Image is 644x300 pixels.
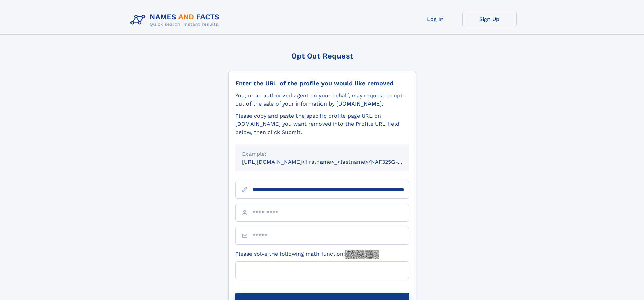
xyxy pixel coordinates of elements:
[235,92,409,108] div: You, or an authorized agent on your behalf, may request to opt-out of the sale of your informatio...
[462,11,517,27] a: Sign Up
[235,250,379,259] label: Please solve the following math function:
[242,150,402,158] div: Example:
[235,79,409,87] div: Enter the URL of the profile you would like removed
[228,52,416,60] div: Opt Out Request
[128,11,225,29] img: Logo Names and Facts
[235,112,409,136] div: Please copy and paste the specific profile page URL on [DOMAIN_NAME] you want removed into the Pr...
[242,159,422,165] small: [URL][DOMAIN_NAME]<firstname>_<lastname>/NAF325G-xxxxxxxx
[408,11,462,27] a: Log In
